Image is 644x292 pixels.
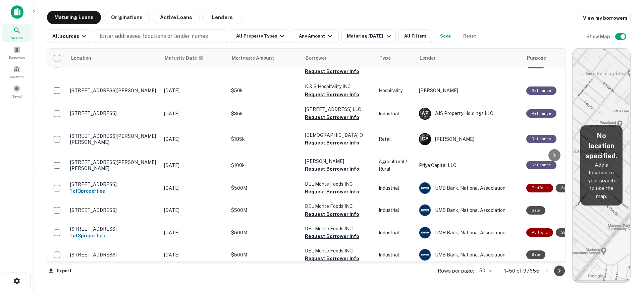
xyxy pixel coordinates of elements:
[164,162,224,169] p: [DATE]
[419,227,431,238] img: picture
[526,228,553,237] div: This is a portfolio loan with 3 properties
[305,180,372,188] p: DEL Monte Foods INC
[305,106,372,113] p: [STREET_ADDRESS] LLC
[419,87,520,94] p: [PERSON_NAME]
[379,135,412,143] p: Retail
[47,266,73,276] button: Export
[165,54,197,62] h6: Maturity Date
[347,32,392,40] div: Maturing [DATE]
[610,238,644,271] div: Chat Widget
[70,226,157,232] p: [STREET_ADDRESS]
[379,229,412,236] p: Industrial
[231,30,289,43] button: All Property Types
[526,206,545,215] div: Sale
[341,30,395,43] button: Maturing [DATE]
[70,110,157,116] p: [STREET_ADDRESS]
[416,49,523,67] th: Lender
[231,135,298,143] p: $185k
[504,267,539,275] p: 1–50 of 97655
[379,251,412,258] p: Industrial
[527,54,555,62] span: Purpose
[2,43,32,61] a: Borrowers
[231,110,298,117] p: $35k
[526,86,556,95] div: This loan purpose was for refinancing
[526,161,556,169] div: This loan purpose was for refinancing
[419,182,431,194] img: picture
[2,63,32,81] div: Contacts
[523,49,589,67] th: Purpose
[438,267,474,275] p: Rows per page:
[231,251,298,258] p: $500M
[164,251,224,258] p: [DATE]
[305,254,359,262] button: Request Borrower Info
[231,162,298,169] p: $100k
[47,11,101,24] button: Maturing Loans
[398,30,432,43] button: All Filters
[9,55,25,60] span: Borrowers
[420,54,436,62] span: Lender
[94,30,228,43] button: Enter addresses, locations or lender names
[375,49,416,67] th: Type
[302,49,375,67] th: Borrower
[47,30,91,43] button: All sources
[422,110,428,117] p: A P
[305,158,372,165] p: [PERSON_NAME]
[100,32,208,40] p: Enter addresses, locations or lender names
[526,250,545,259] div: Sale
[586,131,617,161] h5: No location specified.
[419,249,520,261] div: UMB Bank, National Association
[379,54,391,62] span: Type
[477,266,493,276] div: 50
[305,139,359,147] button: Request Borrower Info
[305,210,359,218] button: Request Borrower Info
[306,54,327,62] span: Borrower
[419,227,520,239] div: UMB Bank, National Association
[459,30,480,43] button: Reset
[71,54,100,62] span: Location
[305,131,372,139] p: [DEMOGRAPHIC_DATA] O
[231,229,298,236] p: $500M
[305,188,359,196] button: Request Borrower Info
[586,161,617,200] p: Add a location to your search to use the map.
[419,205,431,216] img: picture
[526,135,556,143] div: This loan purpose was for refinancing
[419,182,520,194] div: UMB Bank, National Association
[379,158,412,173] p: Agricultural / Rural
[232,54,283,62] span: Mortgage Amount
[161,49,228,67] th: Maturity dates displayed may be estimated. Please contact the lender for the most accurate maturi...
[578,12,631,24] a: View my borrowers
[586,33,611,40] h6: Show Map
[231,87,298,94] p: $50k
[231,184,298,192] p: $500M
[70,232,157,239] h6: 1 of 3 properties
[305,202,372,210] p: DEL Monte Foods INC
[231,207,298,214] p: $500M
[419,204,520,216] div: UMB Bank, National Association
[419,108,520,120] div: AJS Property Holdings LLC
[305,83,372,90] p: K & S Hospitality INC
[164,229,224,236] p: [DATE]
[526,184,553,192] div: This is a portfolio loan with 3 properties
[164,207,224,214] p: [DATE]
[70,181,157,187] p: [STREET_ADDRESS]
[2,24,32,42] a: Search
[70,252,157,258] p: [STREET_ADDRESS]
[70,87,157,94] p: [STREET_ADDRESS][PERSON_NAME]
[305,232,359,240] button: Request Borrower Info
[202,11,243,24] button: Lenders
[11,5,23,19] img: capitalize-icon.png
[379,207,412,214] p: Industrial
[164,110,224,117] p: [DATE]
[104,11,150,24] button: Originations
[573,49,630,282] img: map-placeholder.webp
[52,32,88,40] div: All sources
[228,49,302,67] th: Mortgage Amount
[165,54,212,62] span: Maturity dates displayed may be estimated. Please contact the lender for the most accurate maturi...
[435,30,456,43] button: Save your search to get updates of matches that match your search criteria.
[2,82,32,100] a: Saved
[292,30,339,43] button: Any Amount
[422,135,428,142] p: C P
[379,184,412,192] p: Industrial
